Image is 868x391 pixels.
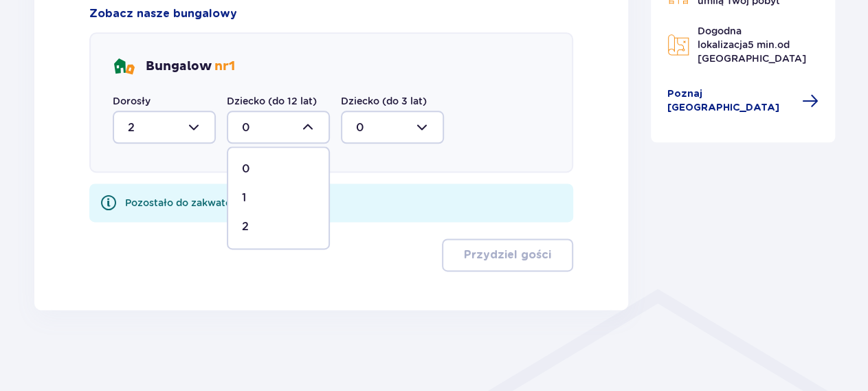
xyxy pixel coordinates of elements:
span: nr 1 [214,58,235,74]
img: bungalows Icon [113,56,135,78]
a: Zobacz nasze bungalowy [89,6,237,21]
label: Dorosły [113,94,151,108]
p: 2 [242,219,249,234]
a: Poznaj [GEOGRAPHIC_DATA] [667,87,819,115]
label: Dziecko (do 3 lat) [341,94,427,108]
img: Map Icon [667,34,689,56]
span: 5 min. [748,39,777,50]
p: Przydziel gości [464,247,551,262]
div: Pozostało do zakwaterowania 2 z 4 gości. [125,196,327,210]
p: 1 [242,190,246,205]
p: 0 [242,161,250,177]
p: Bungalow [146,58,235,75]
span: Poznaj [GEOGRAPHIC_DATA] [667,87,794,115]
label: Dziecko (do 12 lat) [227,94,317,108]
span: Dogodna lokalizacja od [GEOGRAPHIC_DATA] [698,25,806,64]
button: Przydziel gości [442,238,573,271]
